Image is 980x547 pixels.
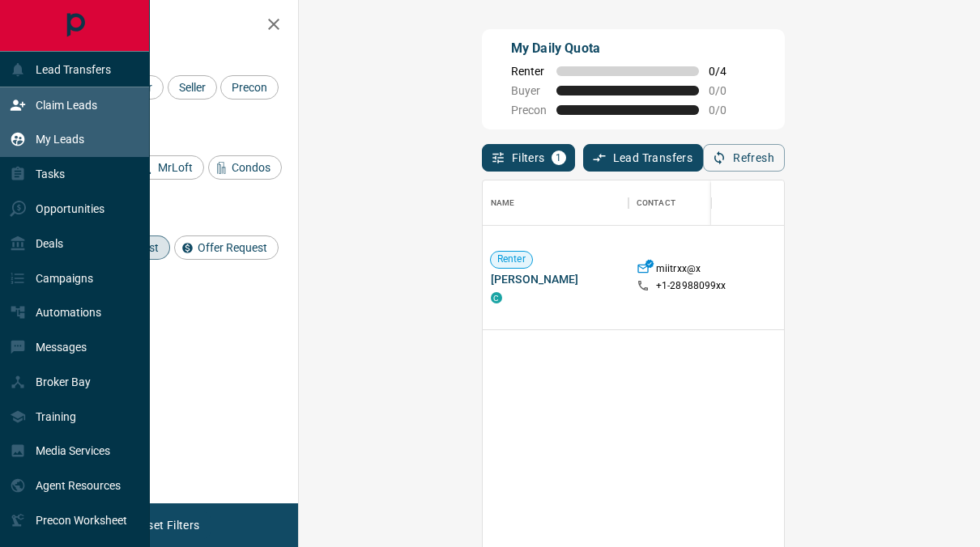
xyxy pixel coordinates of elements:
[208,155,282,180] div: Condos
[709,104,744,117] span: 0 / 0
[192,241,273,254] span: Offer Request
[491,252,532,266] span: Renter
[52,16,282,36] h2: Filters
[483,180,628,226] div: Name
[656,262,701,279] p: miitrxx@x
[703,144,785,172] button: Refresh
[583,144,704,172] button: Lead Transfers
[134,155,204,180] div: MrLoft
[511,84,547,97] span: Buyer
[709,65,744,78] span: 0 / 4
[491,180,515,226] div: Name
[553,152,565,163] span: 1
[482,144,575,172] button: Filters1
[491,271,620,287] span: [PERSON_NAME]
[511,104,547,117] span: Precon
[709,84,744,97] span: 0 / 0
[123,511,210,539] button: Reset Filters
[511,39,744,58] p: My Daily Quota
[628,180,758,226] div: Contact
[511,65,547,78] span: Renter
[174,235,279,260] div: Offer Request
[226,161,276,174] span: Condos
[173,81,211,94] span: Seller
[168,75,217,100] div: Seller
[637,180,675,226] div: Contact
[226,81,273,94] span: Precon
[491,292,502,303] div: condos.ca
[152,161,198,174] span: MrLoft
[220,75,279,100] div: Precon
[656,279,726,293] p: +1- 28988099xx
